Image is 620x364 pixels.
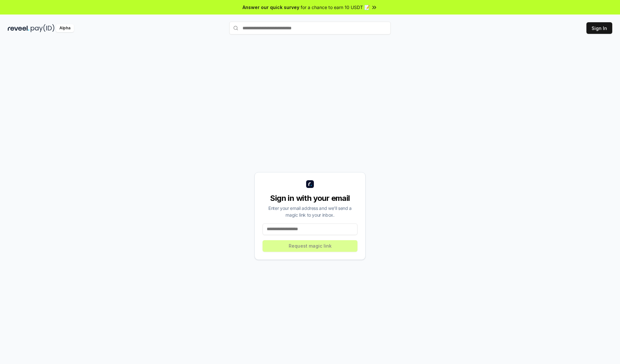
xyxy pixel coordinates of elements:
div: Alpha [56,24,74,32]
div: Sign in with your email [263,193,357,203]
button: Sign In [586,22,612,34]
img: logo_small [306,180,314,188]
div: Enter your email address and we’ll send a magic link to your inbox. [263,205,357,218]
span: for a chance to earn 10 USDT 📝 [301,4,370,11]
span: Answer our quick survey [243,4,299,11]
img: reveel_dark [8,24,29,32]
img: pay_id [31,24,55,32]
